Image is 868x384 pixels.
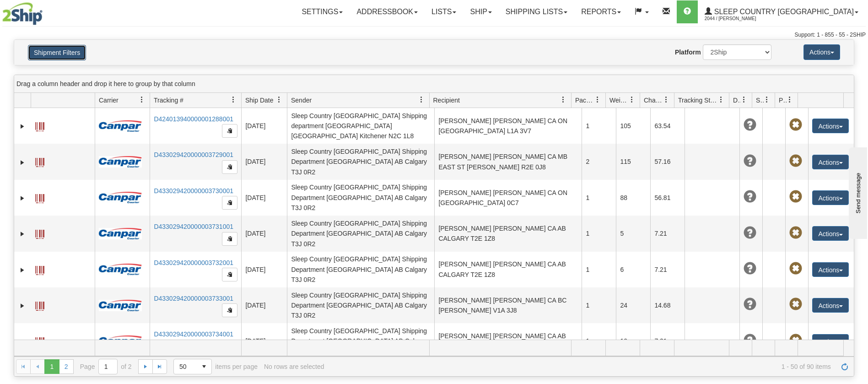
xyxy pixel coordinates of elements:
[179,362,191,371] span: 50
[789,298,802,311] span: Pickup Not Assigned
[582,216,616,251] td: 1
[154,223,233,230] a: D433029420000003731001
[782,92,798,108] a: Pickup Status filter column settings
[173,359,212,374] span: Page sizes drop down
[99,359,117,374] input: Page 1
[434,287,582,323] td: [PERSON_NAME] [PERSON_NAME] CA BC [PERSON_NAME] V1A 3J8
[222,124,237,138] button: Copy to clipboard
[14,75,854,93] div: grid grouping header
[434,180,582,216] td: [PERSON_NAME] [PERSON_NAME] CA ON [GEOGRAPHIC_DATA] 0C7
[650,108,685,144] td: 63.54
[287,323,434,359] td: Sleep Country [GEOGRAPHIC_DATA] Shipping Department [GEOGRAPHIC_DATA] AB Calgary T3J 0R2
[650,180,685,216] td: 56.81
[744,334,756,347] span: Unknown
[712,8,854,16] span: Sleep Country [GEOGRAPHIC_DATA]
[736,92,752,108] a: Delivery Status filter column settings
[18,122,27,131] a: Expand
[812,226,849,241] button: Actions
[678,96,718,105] span: Tracking Status
[582,180,616,216] td: 1
[616,108,650,144] td: 105
[463,0,498,23] a: Ship
[134,92,150,108] a: Carrier filter column settings
[44,359,59,374] span: Page 1
[222,160,237,174] button: Copy to clipboard
[744,190,756,203] span: Unknown
[650,216,685,251] td: 7.21
[616,216,650,251] td: 5
[744,298,756,311] span: Unknown
[35,333,44,348] a: Label
[582,252,616,287] td: 1
[2,2,43,25] img: logo2044.jpg
[2,31,866,39] div: Support: 1 - 855 - 55 - 2SHIP
[241,323,287,359] td: [DATE]
[675,48,701,57] label: Platform
[499,0,574,23] a: Shipping lists
[287,180,434,216] td: Sleep Country [GEOGRAPHIC_DATA] Shipping Department [GEOGRAPHIC_DATA] AB Calgary T3J 0R2
[616,252,650,287] td: 6
[616,323,650,359] td: 10
[18,229,27,238] a: Expand
[812,334,849,349] button: Actions
[616,144,650,179] td: 115
[803,44,840,60] button: Actions
[99,300,142,311] img: 14 - Canpar
[650,144,685,179] td: 57.16
[295,0,350,23] a: Settings
[789,227,802,239] span: Pickup Not Assigned
[812,190,849,205] button: Actions
[287,216,434,251] td: Sleep Country [GEOGRAPHIC_DATA] Shipping Department [GEOGRAPHIC_DATA] AB Calgary T3J 0R2
[812,298,849,313] button: Actions
[99,156,142,168] img: 14 - Canpar
[18,194,27,203] a: Expand
[705,14,773,23] span: 2044 / [PERSON_NAME]
[35,226,44,240] a: Label
[434,323,582,359] td: [PERSON_NAME] [PERSON_NAME] CA AB CALGARY T2L 2M4
[779,96,787,105] span: Pickup Status
[434,144,582,179] td: [PERSON_NAME] [PERSON_NAME] CA MB EAST ST [PERSON_NAME] R2E 0J8
[241,144,287,179] td: [DATE]
[789,155,802,168] span: Pickup Not Assigned
[18,337,27,346] a: Expand
[222,268,237,281] button: Copy to clipboard
[434,108,582,144] td: [PERSON_NAME] [PERSON_NAME] CA ON [GEOGRAPHIC_DATA] L1A 3V7
[744,119,756,131] span: Unknown
[744,262,756,275] span: Unknown
[624,92,640,108] a: Weight filter column settings
[154,295,233,302] a: D433029420000003733001
[222,196,237,210] button: Copy to clipboard
[434,252,582,287] td: [PERSON_NAME] [PERSON_NAME] CA AB CALGARY T2E 1Z8
[245,96,273,105] span: Ship Date
[99,335,142,347] img: 14 - Canpar
[812,155,849,169] button: Actions
[241,180,287,216] td: [DATE]
[35,190,44,205] a: Label
[264,363,324,370] div: No rows are selected
[837,359,852,374] a: Refresh
[241,216,287,251] td: [DATE]
[555,92,571,108] a: Recipient filter column settings
[35,154,44,168] a: Label
[812,119,849,133] button: Actions
[154,96,183,105] span: Tracking #
[650,287,685,323] td: 14.68
[287,287,434,323] td: Sleep Country [GEOGRAPHIC_DATA] Shipping Department [GEOGRAPHIC_DATA] AB Calgary T3J 0R2
[99,120,142,132] img: 14 - Canpar
[582,287,616,323] td: 1
[287,108,434,144] td: Sleep Country [GEOGRAPHIC_DATA] Shipping department [GEOGRAPHIC_DATA] [GEOGRAPHIC_DATA] Kitchener...
[574,0,628,23] a: Reports
[18,265,27,275] a: Expand
[35,297,44,312] a: Label
[582,108,616,144] td: 1
[99,192,142,203] img: 14 - Canpar
[616,180,650,216] td: 88
[35,262,44,276] a: Label
[658,92,674,108] a: Charge filter column settings
[733,96,741,105] span: Delivery Status
[756,96,764,105] span: Shipment Issues
[425,0,463,23] a: Lists
[414,92,429,108] a: Sender filter column settings
[138,359,153,374] a: Go to the next page
[271,92,287,108] a: Ship Date filter column settings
